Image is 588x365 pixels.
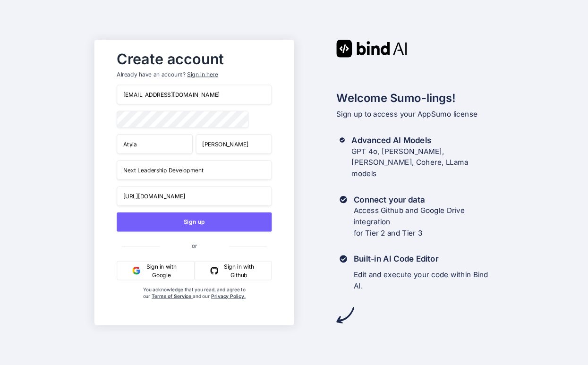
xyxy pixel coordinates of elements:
p: Access Github and Google Drive integration for Tier 2 and Tier 3 [353,205,494,239]
p: Already have an account? [117,70,272,78]
a: Terms of Service [152,293,193,299]
div: Sign in here [187,70,218,78]
h2: Create account [117,53,272,66]
img: Bind AI logo [336,40,407,57]
h3: Advanced AI Models [351,135,494,146]
span: or [159,236,229,255]
p: GPT 4o, [PERSON_NAME], [PERSON_NAME], Cohere, LLama models [351,146,494,179]
input: Your company name [117,160,272,180]
h2: Welcome Sumo-lings! [336,90,494,107]
input: Last Name [196,134,272,154]
img: arrow [336,306,354,324]
input: Email [117,85,272,105]
h3: Built-in AI Code Editor [354,254,494,265]
a: Privacy Policy. [211,293,246,299]
p: Edit and execute your code within Bind AI. [354,270,494,292]
img: google [132,266,140,274]
button: Sign up [117,212,272,232]
button: Sign in with Google [117,261,195,280]
input: First Name [117,134,193,154]
div: You acknowledge that you read, and agree to our and our [142,287,246,319]
h3: Connect your data [353,194,494,205]
button: Sign in with Github [195,261,272,280]
p: Sign up to access your AppSumo license [336,109,494,120]
input: Company website [117,186,272,206]
img: github [210,266,218,274]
